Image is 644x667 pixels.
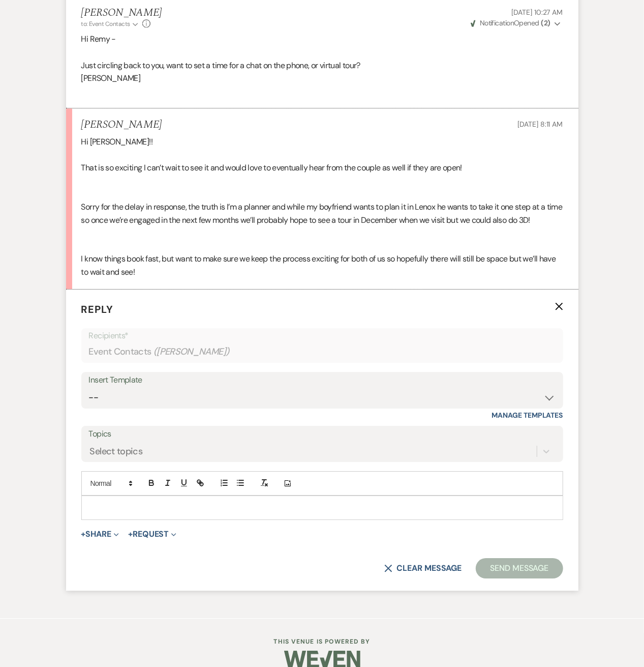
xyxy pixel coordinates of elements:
[90,444,143,458] div: Select topics
[89,342,556,362] div: Event Contacts
[480,18,514,27] span: Notification
[81,119,162,131] h5: [PERSON_NAME]
[81,7,162,19] h5: [PERSON_NAME]
[128,530,133,538] span: +
[81,19,140,28] button: to: Event Contacts
[384,564,462,572] button: Clear message
[471,18,550,27] span: Opened
[81,20,130,28] span: to: Event Contacts
[81,530,86,538] span: +
[128,530,176,538] button: Request
[81,530,119,538] button: Share
[81,303,114,316] span: Reply
[541,18,550,27] strong: ( 2 )
[517,120,563,129] span: [DATE] 8:11 AM
[81,72,563,85] p: [PERSON_NAME]
[154,345,230,359] span: ( [PERSON_NAME] )
[89,329,556,342] p: Recipients*
[492,411,563,420] a: Manage Templates
[89,373,556,388] div: Insert Template
[81,59,563,72] p: Just circling back to you, want to set a time for a chat on the phone, or virtual tour?
[81,33,563,46] p: Hi Remy -
[89,427,556,442] label: Topics
[476,558,563,578] button: Send Message
[512,8,563,17] span: [DATE] 10:27 AM
[81,135,563,279] div: Hi [PERSON_NAME]!! That is so exciting I can’t wait to see it and would love to eventually hear f...
[469,18,563,28] button: NotificationOpened (2)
